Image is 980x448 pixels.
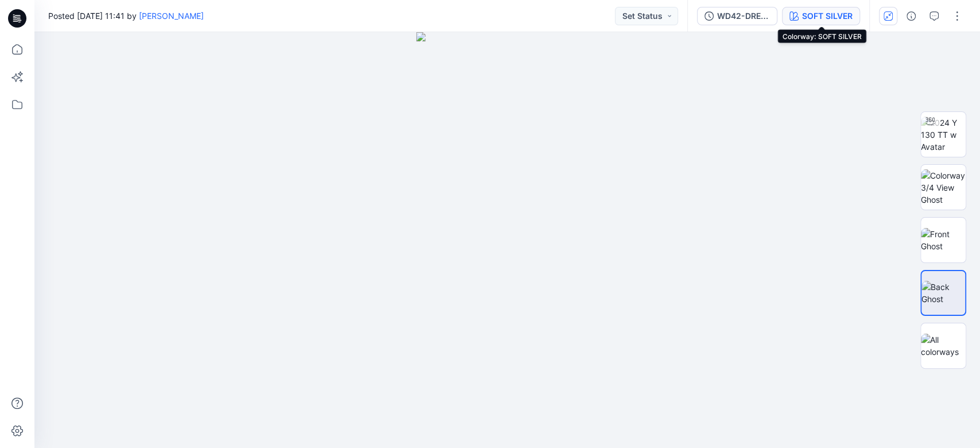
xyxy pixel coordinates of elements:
[921,334,966,358] img: All colorways
[717,10,770,22] div: WD42-DRESS
[921,228,966,252] img: Front Ghost
[921,169,966,206] img: Colorway 3/4 View Ghost
[802,10,853,22] div: SOFT SILVER
[921,281,965,305] img: Back Ghost
[782,7,860,25] button: SOFT SILVER
[139,11,204,21] a: [PERSON_NAME]
[48,10,204,22] span: Posted [DATE] 11:41 by
[416,32,598,448] img: eyJhbGciOiJIUzI1NiIsImtpZCI6IjAiLCJzbHQiOiJzZXMiLCJ0eXAiOiJKV1QifQ.eyJkYXRhIjp7InR5cGUiOiJzdG9yYW...
[902,7,920,25] button: Details
[697,7,777,25] button: WD42-DRESS
[921,117,966,153] img: 2024 Y 130 TT w Avatar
